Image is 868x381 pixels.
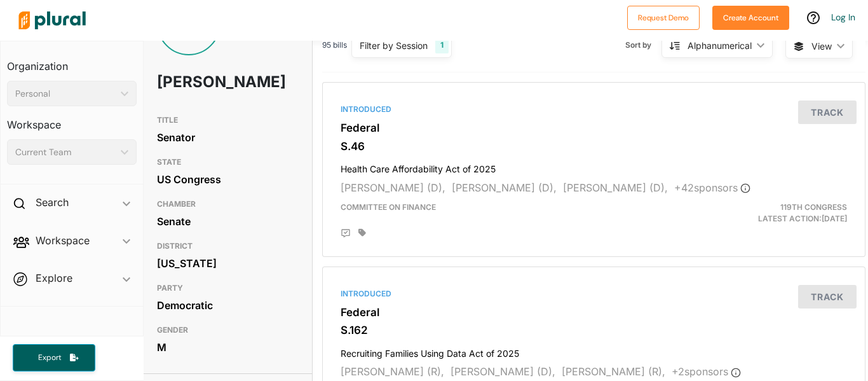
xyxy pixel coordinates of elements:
[157,113,297,128] h3: TITLE
[157,338,297,357] div: M
[341,202,436,212] span: Committee on Finance
[358,228,366,237] div: Add tags
[7,106,137,134] h3: Workspace
[625,39,661,51] span: Sort by
[341,140,847,153] h3: S.46
[798,285,857,308] button: Track
[831,11,855,23] a: Log In
[157,281,297,296] h3: PARTY
[452,181,557,194] span: [PERSON_NAME] (D),
[157,322,297,338] h3: GENDER
[157,239,297,254] h3: DISTRICT
[15,146,116,159] div: Current Team
[798,100,857,124] button: Track
[322,39,347,51] span: 95 bills
[341,288,847,300] div: Introduced
[688,39,752,52] div: Alphanumerical
[157,63,241,101] h1: [PERSON_NAME]
[157,128,297,147] div: Senator
[435,37,449,53] div: 1
[672,365,741,378] span: + 2 sponsor s
[451,365,555,378] span: [PERSON_NAME] (D),
[157,155,297,170] h3: STATE
[36,195,69,209] h2: Search
[712,6,789,30] button: Create Account
[681,202,857,225] div: Latest Action: [DATE]
[627,6,700,30] button: Request Demo
[780,202,847,212] span: 119th Congress
[811,39,832,53] span: View
[15,87,116,100] div: Personal
[562,365,665,378] span: [PERSON_NAME] (R),
[563,181,668,194] span: [PERSON_NAME] (D),
[341,181,445,194] span: [PERSON_NAME] (D),
[157,296,297,315] div: Democratic
[29,352,70,363] span: Export
[341,104,847,115] div: Introduced
[13,344,95,371] button: Export
[341,158,847,175] h4: Health Care Affordability Act of 2025
[157,212,297,231] div: Senate
[157,254,297,273] div: [US_STATE]
[341,121,847,134] h3: Federal
[341,306,847,319] h3: Federal
[341,365,444,378] span: [PERSON_NAME] (R),
[157,197,297,212] h3: CHAMBER
[341,324,847,336] h3: S.162
[157,170,297,189] div: US Congress
[360,39,428,52] div: Filter by Session
[674,181,750,194] span: + 42 sponsor s
[7,48,137,76] h3: Organization
[341,228,351,239] div: Add Position Statement
[712,10,789,24] a: Create Account
[341,342,847,359] h4: Recruiting Families Using Data Act of 2025
[627,10,700,24] a: Request Demo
